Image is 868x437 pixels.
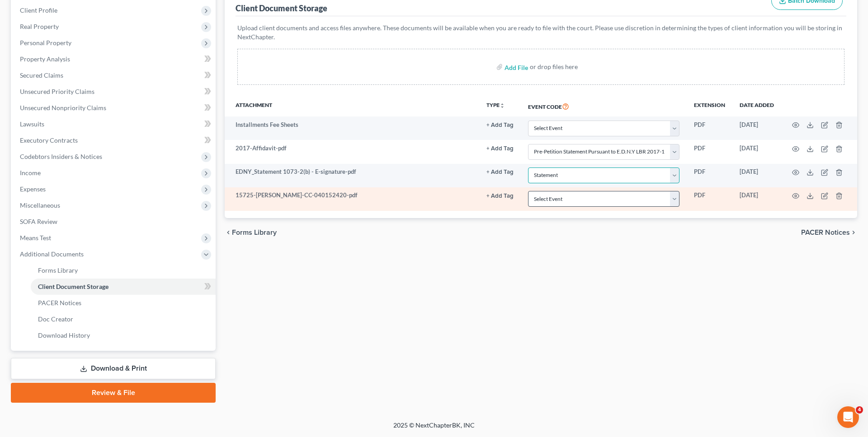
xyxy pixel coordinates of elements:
[20,169,41,177] span: Income
[225,187,479,211] td: 15725-[PERSON_NAME]-CC-040152420-pdf
[38,315,73,323] span: Doc Creator
[225,140,479,163] td: 2017-Affidavit-pdf
[38,283,108,290] span: Client Document Storage
[732,140,781,163] td: [DATE]
[20,218,57,225] span: SOFA Review
[732,116,781,140] td: [DATE]
[856,406,863,414] span: 4
[225,229,232,236] i: chevron_left
[20,136,78,144] span: Executory Contracts
[486,169,514,175] button: + Add Tag
[20,185,46,193] span: Expenses
[31,295,216,311] a: PACER Notices
[20,104,106,112] span: Unsecured Nonpriority Claims
[31,311,216,327] a: Doc Creator
[38,331,90,339] span: Download History
[11,358,216,379] a: Download & Print
[232,229,277,236] span: Forms Library
[20,55,70,63] span: Property Analysis
[20,153,102,160] span: Codebtors Insiders & Notices
[176,421,692,437] div: 2025 © NextChapterBK, INC
[237,23,844,42] p: Upload client documents and access files anywhere. These documents will be available when you are...
[732,187,781,211] td: [DATE]
[20,120,44,128] span: Lawsuits
[31,262,216,279] a: Forms Library
[801,229,857,236] button: PACER Notices chevron_right
[687,116,732,140] td: PDF
[13,100,216,116] a: Unsecured Nonpriority Claims
[20,6,57,14] span: Client Profile
[687,140,732,163] td: PDF
[500,103,505,108] i: unfold_more
[225,229,277,236] button: chevron_left Forms Library
[486,144,514,153] a: + Add Tag
[13,51,216,67] a: Property Analysis
[38,299,81,307] span: PACER Notices
[20,88,94,95] span: Unsecured Priority Claims
[20,71,63,79] span: Secured Claims
[521,96,687,116] th: Event Code
[486,121,514,129] a: + Add Tag
[13,132,216,149] a: Executory Contracts
[530,62,578,71] div: or drop files here
[20,234,51,242] span: Means Test
[31,327,216,344] a: Download History
[20,39,71,46] span: Personal Property
[687,187,732,211] td: PDF
[225,164,479,187] td: EDNY_Statement 1073-2(b) - E-signature-pdf
[687,164,732,187] td: PDF
[732,164,781,187] td: [DATE]
[236,3,327,14] div: Client Document Storage
[850,229,857,236] i: chevron_right
[20,201,60,209] span: Miscellaneous
[13,84,216,100] a: Unsecured Priority Claims
[486,191,514,200] a: + Add Tag
[11,383,216,403] a: Review & File
[20,23,59,30] span: Real Property
[801,229,850,236] span: PACER Notices
[13,214,216,230] a: SOFA Review
[486,102,505,108] button: TYPEunfold_more
[13,116,216,132] a: Lawsuits
[20,250,84,258] span: Additional Documents
[38,266,78,274] span: Forms Library
[687,96,732,116] th: Extension
[225,96,479,116] th: Attachment
[225,116,479,140] td: Installments Fee Sheets
[486,193,514,199] button: + Add Tag
[486,167,514,176] a: + Add Tag
[486,146,514,152] button: + Add Tag
[31,279,216,295] a: Client Document Storage
[837,406,859,428] iframe: Intercom live chat
[13,67,216,84] a: Secured Claims
[486,122,514,128] button: + Add Tag
[732,96,781,116] th: Date added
